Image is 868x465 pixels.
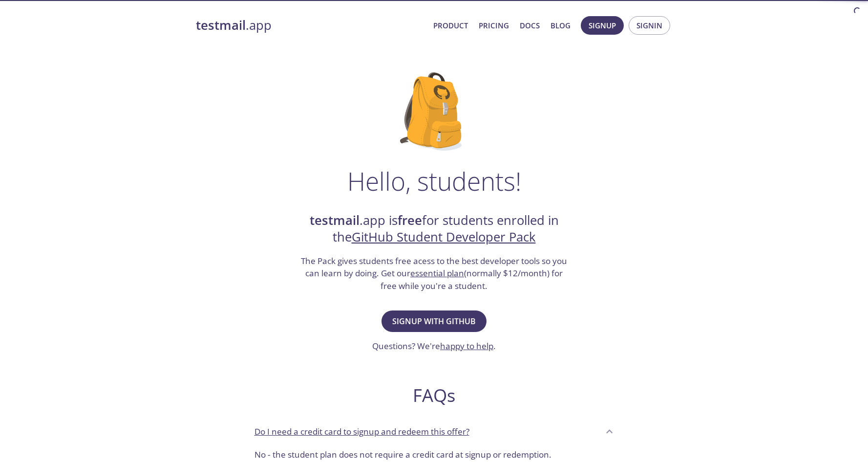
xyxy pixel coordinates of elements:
[550,19,571,32] a: Blog
[589,19,616,32] span: Signup
[247,384,622,406] h2: FAQs
[440,340,493,352] a: happy to help
[254,425,469,438] p: Do I need a credit card to signup and redeem this offer?
[347,166,521,196] h1: Hello, students!
[581,16,624,35] button: Signup
[254,448,614,461] p: No - the student plan does not require a credit card at signup or redemption.
[247,418,622,444] div: Do I need a credit card to signup and redeem this offer?
[410,267,464,279] a: essential plan
[479,19,509,32] a: Pricing
[381,310,487,332] button: Signup with GitHub
[398,212,422,229] strong: free
[520,19,540,32] a: Docs
[300,212,569,246] h2: .app is for students enrolled in the
[636,19,662,32] span: Signin
[400,72,468,151] img: github-student-backpack.png
[392,314,476,328] span: Signup with GitHub
[372,340,496,353] h3: Questions? We're .
[629,16,670,35] button: Signin
[196,17,425,34] a: testmail.app
[352,228,536,245] a: GitHub Student Developer Pack
[433,19,468,32] a: Product
[300,255,569,292] h3: The Pack gives students free acess to the best developer tools so you can learn by doing. Get our...
[196,17,246,34] strong: testmail
[310,212,360,229] strong: testmail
